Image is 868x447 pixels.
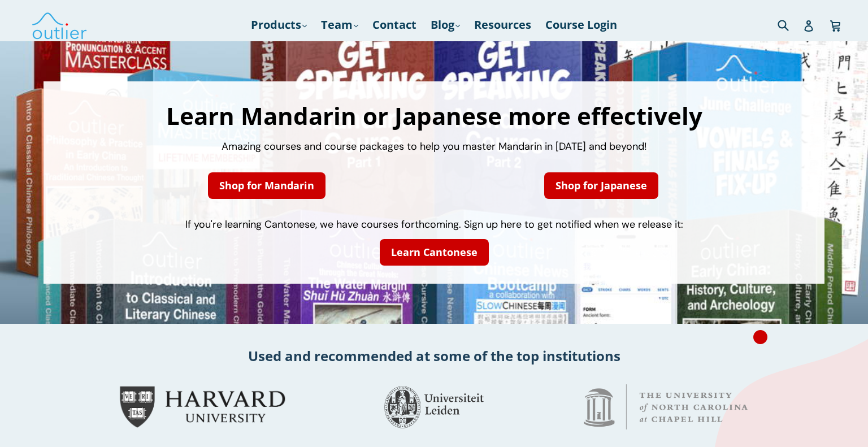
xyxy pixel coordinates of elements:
[222,140,647,153] span: Amazing courses and course packages to help you master Mandarin in [DATE] and beyond!
[245,15,313,35] a: Products
[208,172,325,199] a: Shop for Mandarin
[185,218,683,231] span: If you're learning Cantonese, we have courses forthcoming. Sign up here to get notified when we r...
[31,8,88,41] img: Outlier Linguistics
[425,15,466,35] a: Blog
[367,15,422,35] a: Contact
[540,15,623,35] a: Course Login
[775,13,806,36] input: Search
[55,104,814,128] h1: Learn Mandarin or Japanese more effectively
[544,172,658,199] a: Shop for Japanese
[468,15,537,35] a: Resources
[380,239,489,266] a: Learn Cantonese
[315,15,364,35] a: Team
